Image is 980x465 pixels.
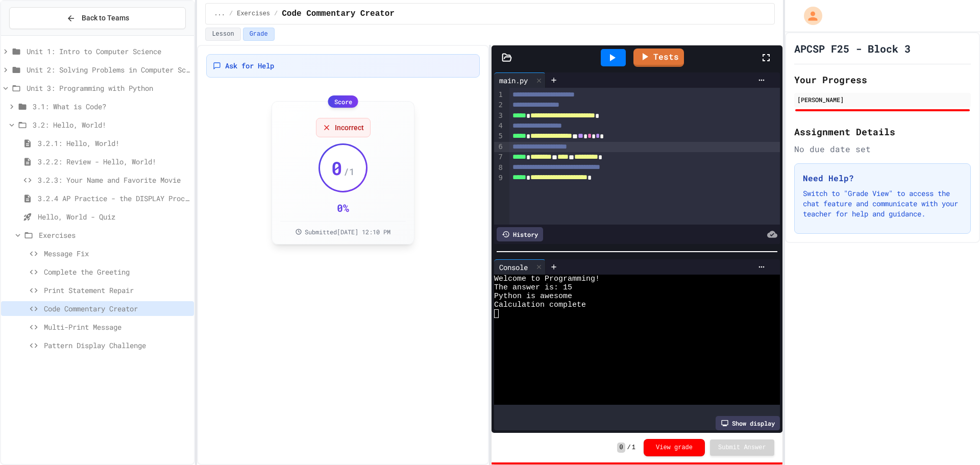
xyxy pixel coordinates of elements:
span: 0 [617,443,625,453]
span: Submit Answer [718,444,766,452]
div: main.py [494,75,533,86]
span: / [627,444,631,452]
span: Welcome to Programming! [494,275,600,283]
span: Hello, World - Quiz [38,211,190,222]
h3: Need Help? [803,172,962,184]
div: 8 [494,163,504,173]
span: Incorrect [335,123,364,133]
button: Lesson [205,28,240,41]
div: Console [494,262,533,273]
span: 3.2: Hello, World! [33,119,190,130]
div: main.py [494,72,546,88]
div: 5 [494,131,504,141]
div: [PERSON_NAME] [797,95,968,104]
span: Calculation complete [494,301,586,309]
span: / 1 [344,164,355,179]
span: Code Commentary Creator [44,303,190,314]
span: / [229,10,233,18]
span: Unit 3: Programming with Python [27,83,190,93]
div: 7 [494,152,504,162]
p: Switch to "Grade View" to access the chat feature and communicate with your teacher for help and ... [803,188,962,219]
span: ... [214,10,225,18]
div: 4 [494,121,504,131]
span: Unit 2: Solving Problems in Computer Science [27,64,190,75]
span: Exercises [237,10,270,18]
span: Complete the Greeting [44,266,190,277]
button: View grade [644,439,705,456]
a: Tests [633,48,684,67]
div: No due date set [794,143,971,155]
span: / [274,10,278,18]
button: Back to Teams [9,7,186,29]
span: 3.2.1: Hello, World! [38,138,190,149]
span: Code Commentary Creator [282,8,395,20]
span: Multi-Print Message [44,322,190,332]
span: 0 [331,158,342,178]
span: 1 [632,444,635,452]
div: 9 [494,173,504,183]
span: Python is awesome [494,292,572,301]
div: History [497,227,543,241]
span: 3.1: What is Code? [33,101,190,112]
button: Submit Answer [710,439,774,456]
span: 3.2.2: Review - Hello, World! [38,156,190,167]
h2: Assignment Details [794,125,971,139]
span: Back to Teams [82,13,129,23]
h1: APCSP F25 - Block 3 [794,41,911,56]
h2: Your Progress [794,72,971,87]
div: Console [494,259,546,275]
button: Grade [243,28,275,41]
div: 6 [494,142,504,152]
div: 0 % [337,201,349,215]
div: 1 [494,90,504,100]
div: 3 [494,111,504,121]
span: Print Statement Repair [44,285,190,296]
span: 3.2.3: Your Name and Favorite Movie [38,175,190,185]
span: 3.2.4 AP Practice - the DISPLAY Procedure [38,193,190,204]
div: Score [328,95,358,108]
span: The answer is: 15 [494,283,572,292]
div: Show display [716,416,780,430]
span: Ask for Help [225,61,274,71]
span: Submitted [DATE] 12:10 PM [305,228,390,236]
div: My Account [793,4,825,28]
span: Exercises [39,230,190,240]
span: Pattern Display Challenge [44,340,190,351]
span: Unit 1: Intro to Computer Science [27,46,190,57]
span: Message Fix [44,248,190,259]
div: 2 [494,100,504,110]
